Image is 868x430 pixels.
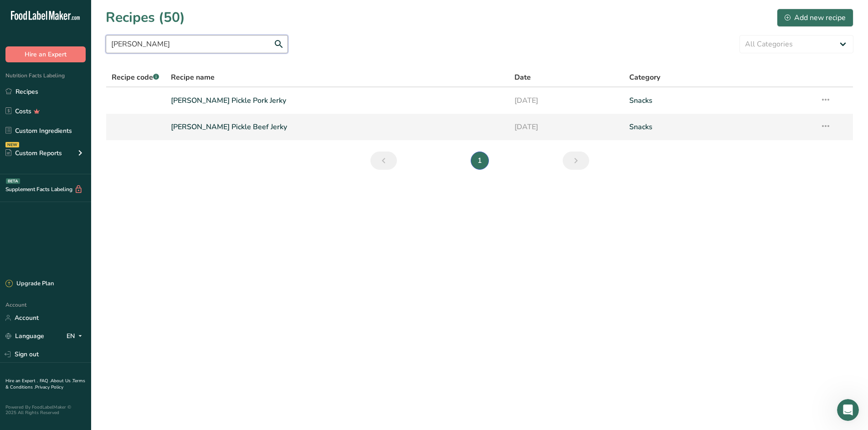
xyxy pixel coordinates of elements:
[5,405,86,415] div: Powered By FoodLabelMaker © 2025 All Rights Reserved
[837,399,859,421] iframe: Intercom live chat
[785,12,846,23] div: Add new recipe
[5,148,62,158] div: Custom Reports
[106,7,185,28] h1: Recipes (50)
[370,152,397,170] a: Previous page
[629,117,809,137] a: Snacks
[5,378,38,384] a: Hire an Expert .
[514,117,618,137] a: [DATE]
[106,35,288,53] input: Search for recipe
[40,378,51,384] a: FAQ .
[171,72,215,83] span: Recipe name
[629,91,809,110] a: Snacks
[5,279,54,288] div: Upgrade Plan
[629,72,660,83] span: Category
[777,9,853,27] button: Add new recipe
[5,378,85,390] a: Terms & Conditions .
[51,378,72,384] a: About Us .
[171,91,504,110] a: [PERSON_NAME] Pickle Pork Jerky
[514,91,618,110] a: [DATE]
[5,142,19,147] div: NEW
[5,46,86,62] button: Hire an Expert
[35,384,63,390] a: Privacy Policy
[6,178,20,184] div: BETA
[5,328,44,344] a: Language
[514,72,531,83] span: Date
[112,72,159,82] span: Recipe code
[67,331,86,342] div: EN
[171,117,504,137] a: [PERSON_NAME] Pickle Beef Jerky
[563,152,589,170] a: Next page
